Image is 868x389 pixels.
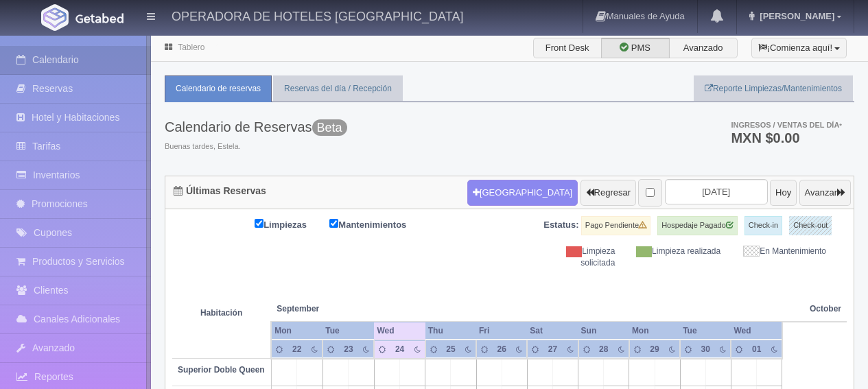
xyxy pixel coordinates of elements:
a: Reporte Limpiezas/Mantenimientos [694,75,853,102]
th: Wed [731,322,782,340]
span: Ingresos / Ventas del día [731,121,842,129]
button: Regresar [580,180,636,206]
th: Mon [629,322,680,340]
div: En Mantenimiento [731,246,836,257]
div: Limpieza solicitada [520,246,626,269]
th: Mon [271,322,322,340]
label: Front Desk [533,38,602,58]
input: Mantenimientos [329,219,338,228]
div: Limpieza realizada [625,246,731,257]
label: Check-in [744,216,782,235]
label: PMS [601,38,670,58]
span: October [810,303,841,315]
a: Tablero [178,43,204,52]
button: Avanzar [799,180,851,206]
div: 26 [494,344,508,355]
th: Sat [527,322,578,340]
th: Fri [476,322,527,340]
label: Check-out [789,216,832,235]
img: Getabed [41,4,69,31]
th: Thu [425,322,476,340]
input: Limpiezas [255,219,263,228]
span: [PERSON_NAME] [756,11,834,21]
a: Reservas del día / Recepción [273,75,403,102]
div: 25 [443,344,458,355]
div: 01 [749,344,764,355]
button: Hoy [770,180,797,206]
th: Wed [374,322,425,340]
h3: Calendario de Reservas [165,119,347,134]
button: ¡Comienza aquí! [751,38,847,58]
div: 23 [341,344,356,355]
div: 27 [546,344,560,355]
div: 29 [647,344,661,355]
label: Estatus: [543,219,578,232]
img: Getabed [75,13,124,23]
button: [GEOGRAPHIC_DATA] [467,180,578,206]
h4: OPERADORA DE HOTELES [GEOGRAPHIC_DATA] [172,7,463,24]
label: Hospedaje Pagado [657,216,738,235]
label: Limpiezas [255,216,327,232]
div: 30 [699,344,713,355]
b: Superior Doble Queen [178,365,265,375]
label: Mantenimientos [329,216,427,232]
span: Beta [312,119,347,136]
h3: MXN $0.00 [731,131,842,145]
div: 24 [392,344,407,355]
label: Pago Pendiente [581,216,650,235]
th: Sun [578,322,629,340]
span: September [277,303,368,315]
th: Tue [680,322,731,340]
span: Buenas tardes, Estela. [165,141,347,152]
div: 28 [596,344,611,355]
th: Tue [322,322,374,340]
strong: Habitación [200,309,242,318]
div: 22 [290,344,305,355]
a: Calendario de reservas [165,75,272,102]
label: Avanzado [669,38,738,58]
h4: Últimas Reservas [174,186,266,196]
